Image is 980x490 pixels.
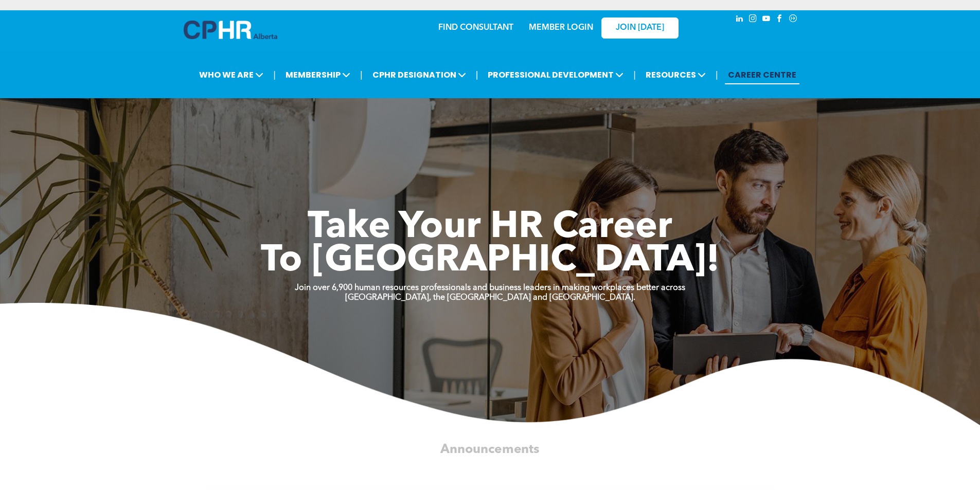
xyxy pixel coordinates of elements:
span: CPHR DESIGNATION [369,65,469,84]
span: RESOURCES [643,65,709,84]
a: CAREER CENTRE [725,65,799,84]
a: JOIN [DATE] [601,17,679,39]
a: linkedin [734,13,745,27]
strong: Join over 6,900 human resources professionals and business leaders in making workplaces better ac... [295,284,685,292]
span: Take Your HR Career [308,209,672,246]
a: MEMBER LOGIN [529,24,593,32]
li: | [476,64,478,85]
span: MEMBERSHIP [282,65,353,84]
li: | [360,64,363,85]
li: | [633,64,636,85]
a: facebook [774,13,786,27]
span: JOIN [DATE] [616,23,664,33]
strong: [GEOGRAPHIC_DATA], the [GEOGRAPHIC_DATA] and [GEOGRAPHIC_DATA]. [345,294,635,302]
span: WHO WE ARE [196,65,266,84]
span: PROFESSIONAL DEVELOPMENT [485,65,627,84]
a: youtube [761,13,772,27]
li: | [716,64,718,85]
a: FIND CONSULTANT [438,24,513,32]
a: Social network [788,13,799,27]
span: Announcements [440,443,539,456]
span: To [GEOGRAPHIC_DATA]! [261,243,720,280]
li: | [273,64,276,85]
a: instagram [747,13,759,27]
img: A blue and white logo for cp alberta [184,21,277,39]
